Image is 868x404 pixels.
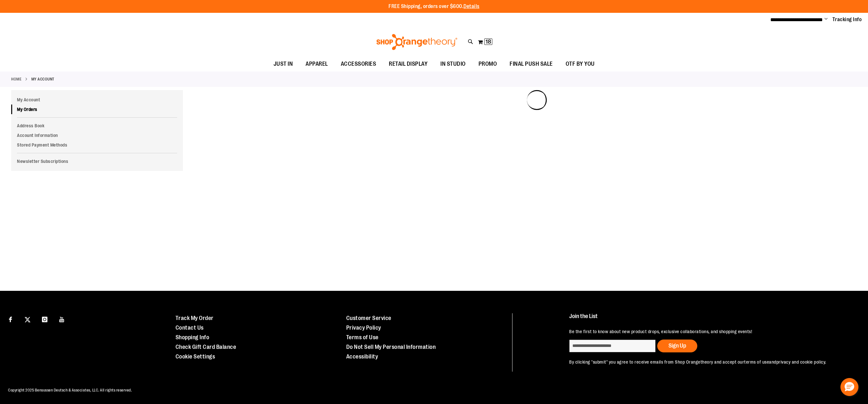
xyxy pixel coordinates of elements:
[22,313,33,324] a: Visit our X page
[510,57,553,71] span: FINAL PUSH SALE
[479,57,497,71] span: PROMO
[569,340,656,352] input: enter email
[306,57,328,71] span: APPAREL
[668,342,686,349] span: Sign Up
[824,16,828,23] button: Account menu
[299,57,334,72] a: APPAREL
[840,378,858,396] button: Hello, have a question? Let’s chat.
[569,313,849,325] h4: Join the List
[346,334,379,341] a: Terms of Use
[389,3,479,10] p: FREE Shipping, orders over $600.
[434,57,472,72] a: IN STUDIO
[346,324,381,331] a: Privacy Policy
[8,388,132,392] span: Copyright 2025 Bensussen Deutsch & Associates, LLC. All rights reserved.
[334,57,383,72] a: ACCESSORIES
[657,340,697,352] button: Sign Up
[346,344,436,350] a: Do Not Sell My Personal Information
[341,57,376,71] span: ACCESSORIES
[744,359,769,365] a: terms of use
[11,76,21,82] a: Home
[11,121,183,130] a: Address Book
[176,315,214,321] a: Track My Order
[559,57,601,72] a: OTF BY YOU
[346,315,391,321] a: Customer Service
[11,130,183,140] a: Account Information
[375,34,458,50] img: Shop Orangetheory
[267,57,299,72] a: JUST IN
[486,38,491,45] span: 18
[11,140,183,150] a: Stored Payment Methods
[569,359,849,365] p: By clicking "submit" you agree to receive emails from Shop Orangetheory and accept our and
[176,353,215,360] a: Cookie Settings
[11,95,183,105] a: My Account
[382,57,434,72] a: RETAIL DISPLAY
[463,4,479,9] a: Details
[11,156,183,166] a: Newsletter Subscriptions
[346,353,378,360] a: Accessibility
[25,317,30,323] img: Twitter
[176,324,204,331] a: Contact Us
[440,57,466,71] span: IN STUDIO
[566,57,595,71] span: OTF BY YOU
[176,334,209,341] a: Shopping Info
[11,105,183,114] a: My Orders
[274,57,293,71] span: JUST IN
[776,359,826,365] a: privacy and cookie policy.
[176,344,236,350] a: Check Gift Card Balance
[39,313,50,324] a: Visit our Instagram page
[472,57,504,72] a: PROMO
[832,16,862,23] a: Tracking Info
[31,76,54,82] strong: My Account
[503,57,559,72] a: FINAL PUSH SALE
[569,328,849,335] p: Be the first to know about new product drops, exclusive collaborations, and shopping events!
[56,313,68,324] a: Visit our Youtube page
[5,313,16,324] a: Visit our Facebook page
[389,57,428,71] span: RETAIL DISPLAY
